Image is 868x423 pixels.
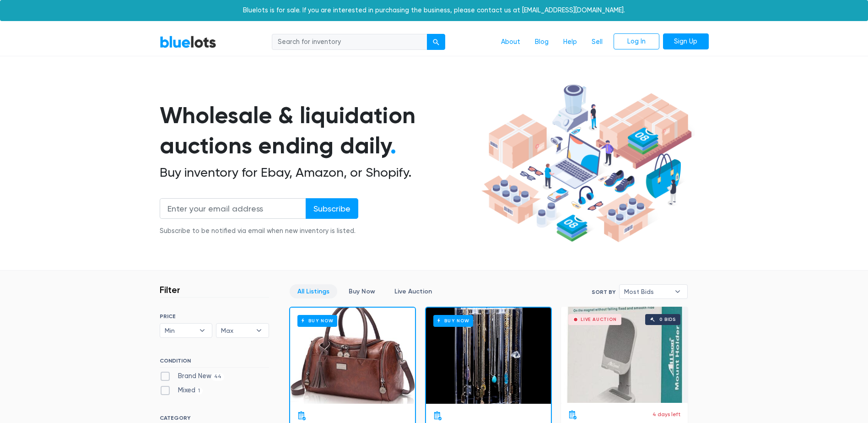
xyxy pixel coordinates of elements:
h6: PRICE [160,313,269,320]
span: Max [221,324,251,337]
label: Sort By [592,288,615,296]
a: Help [556,33,584,51]
a: Buy Now [341,284,383,298]
a: All Listings [290,284,337,298]
span: Min [165,324,195,337]
a: About [494,33,528,51]
h6: Buy Now [433,315,473,326]
input: Search for inventory [272,34,427,50]
a: Buy Now [426,308,551,404]
h6: Buy Now [297,315,337,326]
input: Subscribe [306,198,358,219]
h1: Wholesale & liquidation auctions ending daily [160,100,478,161]
b: ▾ [193,324,212,337]
a: Log In [614,33,659,50]
a: Sign Up [663,33,709,50]
h2: Buy inventory for Ebay, Amazon, or Shopify. [160,165,478,180]
span: Most Bids [624,285,670,298]
div: Subscribe to be notified via email when new inventory is listed. [160,226,358,236]
p: 4 days left [652,410,680,418]
span: 44 [211,373,225,380]
a: Live Auction [387,284,440,298]
a: BlueLots [160,35,216,49]
a: Buy Now [290,308,415,404]
span: . [390,132,396,159]
label: Brand New [160,371,225,381]
b: ▾ [249,324,269,337]
a: Blog [528,33,556,51]
img: hero-ee84e7d0318cb26816c560f6b4441b76977f77a177738b4e94f68c95b2b83dbb.png [478,80,695,247]
h6: CONDITION [160,358,269,368]
div: 0 bids [659,317,676,322]
label: Mixed [160,385,203,396]
a: Sell [584,33,610,51]
div: Live Auction [581,317,617,322]
input: Enter your email address [160,198,306,219]
span: 1 [195,387,203,395]
b: ▾ [668,285,687,298]
h3: Filter [160,284,180,295]
a: Live Auction 0 bids [561,307,688,403]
